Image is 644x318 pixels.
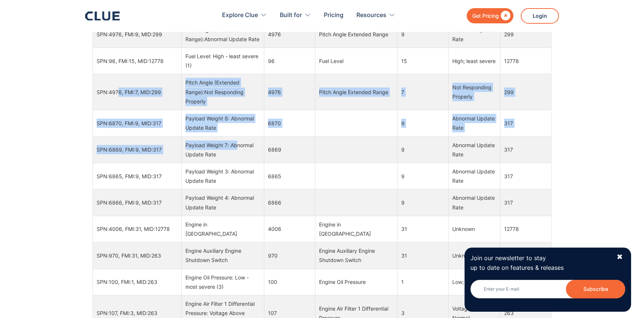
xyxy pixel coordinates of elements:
[264,74,315,110] td: 4976
[319,220,393,238] div: Engine in [GEOGRAPHIC_DATA]
[319,30,393,39] div: Pitch Angle Extended Range
[500,110,551,136] td: 317
[470,280,625,306] form: Newsletter
[93,48,182,74] td: SPN:96, FMI:15, MID:12778
[264,242,315,269] td: 970
[398,74,449,110] td: 7
[500,216,551,242] td: 12778
[222,4,267,27] div: Explore Clue
[264,48,315,74] td: 96
[93,163,182,189] td: SPN:6865, FMI:9, MID:317
[398,216,449,242] td: 31
[452,25,496,44] div: Abnormal Update Rate
[499,11,510,20] div: 
[472,11,499,20] div: Get Pricing
[398,189,449,216] td: 9
[93,242,182,269] td: SPN:970, FMI:31, MID:263
[264,136,315,163] td: 6869
[185,25,260,44] div: Pitch Angle (Extended Range):Abnormal Update Rate
[222,4,258,27] div: Explore Clue
[185,220,260,238] div: Engine in [GEOGRAPHIC_DATA]
[315,48,397,74] td: Fuel Level
[500,163,551,189] td: 317
[452,193,496,212] div: Abnormal Update Rate
[467,8,513,23] a: Get Pricing
[280,4,311,27] div: Built for
[470,254,610,272] p: Join our newsletter to stay up to date on features & releases
[398,269,449,295] td: 1
[398,163,449,189] td: 9
[452,140,496,159] div: Abnormal Update Rate
[356,4,386,27] div: Resources
[356,4,395,27] div: Resources
[500,136,551,163] td: 317
[264,189,315,216] td: 6866
[452,167,496,185] div: Abnormal Update Rate
[617,252,623,262] div: ✖
[452,114,496,132] div: Abnormal Update Rate
[398,21,449,47] td: 9
[398,136,449,163] td: 9
[280,4,302,27] div: Built for
[500,48,551,74] td: 12778
[521,8,559,24] a: Login
[93,269,182,295] td: SPN:100, FMI:1, MID:263
[500,74,551,110] td: 299
[470,280,625,298] input: Enter your E-mail
[93,74,182,110] td: SPN:4976, FMI:7, MID:299
[449,242,500,269] td: Unknown
[500,21,551,47] td: 299
[93,136,182,163] td: SPN:6869, FMI:9, MID:317
[185,140,260,159] div: Payload Weight 7: Abnormal Update Rate
[264,163,315,189] td: 6865
[185,193,260,212] div: Payload Weight 4: Abnormal Update Rate
[185,167,260,185] div: Payload Weight 3: Abnormal Update Rate
[566,280,625,298] input: Subscribe
[500,242,551,269] td: 263
[449,269,500,295] td: Low; most severe
[264,216,315,242] td: 4006
[93,189,182,216] td: SPN:6866, FMI:9, MID:317
[398,110,449,136] td: 9
[185,78,260,106] div: Pitch Angle (Extended Range):Not Responding Properly
[449,216,500,242] td: Unknown
[264,269,315,295] td: 100
[185,273,260,291] div: Engine Oil Pressure: Low - most severe (3)
[93,216,182,242] td: SPN:4006, FMI:31, MID:12778
[398,48,449,74] td: 15
[93,110,182,136] td: SPN:6870, FMI:9, MID:317
[319,277,393,286] div: Engine Oil Pressure
[264,21,315,47] td: 4976
[452,83,496,101] div: Not Responding Properly
[324,4,343,27] a: Pricing
[185,114,260,132] div: Payload Weight 8: Abnormal Update Rate
[185,52,260,70] div: Fuel Level: High - least severe (1)
[398,242,449,269] td: 31
[500,189,551,216] td: 317
[185,246,260,265] div: Engine Auxiliary Engine Shutdown Switch
[264,110,315,136] td: 6870
[319,246,393,265] div: Engine Auxiliary Engine Shutdown Switch
[93,21,182,47] td: SPN:4976, FMI:9, MID:299
[452,56,496,66] div: High; least severe
[319,87,393,97] div: Pitch Angle Extended Range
